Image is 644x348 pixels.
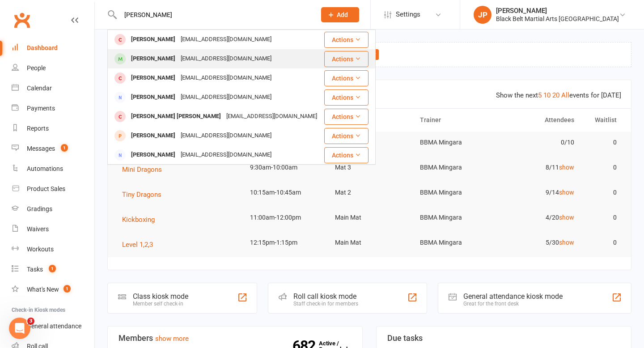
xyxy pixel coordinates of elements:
a: Payments [12,98,94,119]
td: 10:15am-10:45am [242,182,327,203]
th: Trainer [412,109,497,132]
td: Mat 3 [327,157,412,178]
div: Waivers [27,225,49,233]
a: All [561,91,569,99]
div: Class kiosk mode [133,292,188,301]
td: 0 [582,182,625,203]
span: Add [337,11,348,18]
div: [PERSON_NAME] [496,7,619,15]
span: Level 1,2,3 [122,241,153,249]
a: People [12,58,94,78]
a: Tasks 1 [12,259,94,280]
td: 0 [582,157,625,178]
a: Calendar [12,78,94,98]
a: General attendance kiosk mode [12,316,94,336]
div: Roll call kiosk mode [293,292,358,301]
div: Calendar [27,85,52,92]
button: Tiny Dragons [122,189,168,200]
div: Payments [27,105,55,112]
a: 20 [552,91,559,99]
a: Gradings [12,199,94,219]
h3: Members [119,334,352,343]
span: Tiny Dragons [122,191,161,199]
th: Attendees [497,109,582,132]
button: Actions [324,89,369,106]
a: Reports [12,119,94,139]
td: 9/14 [497,182,582,203]
th: Waitlist [582,109,625,132]
div: [PERSON_NAME] [128,72,178,85]
div: [EMAIL_ADDRESS][DOMAIN_NAME] [178,72,274,85]
h3: Due tasks [387,334,620,343]
a: 5 [538,91,542,99]
td: 4/20 [497,207,582,228]
td: BBMA Mingara [412,157,497,178]
div: Member self check-in [133,301,188,307]
a: Workouts [12,239,94,259]
td: BBMA Mingara [412,132,497,153]
div: General attendance [27,323,81,330]
div: [EMAIL_ADDRESS][DOMAIN_NAME] [178,33,274,46]
span: 1 [49,265,56,272]
div: General attendance kiosk mode [463,292,563,301]
span: 3 [27,318,34,325]
span: 1 [64,285,71,293]
input: Search... [118,8,309,21]
button: Actions [324,32,369,48]
div: Automations [27,165,63,172]
a: show [559,239,574,246]
td: BBMA Mingara [412,207,497,228]
div: What's New [27,286,59,293]
div: [EMAIL_ADDRESS][DOMAIN_NAME] [178,149,274,161]
a: show more [155,335,189,343]
button: Add [321,7,359,22]
td: 5/30 [497,232,582,253]
a: show [559,214,574,221]
button: Level 1,2,3 [122,239,159,250]
div: [PERSON_NAME] [PERSON_NAME] [128,110,224,123]
td: 8/11 [497,157,582,178]
div: [PERSON_NAME] [128,52,178,65]
td: 0 [582,132,625,153]
button: Actions [324,147,369,163]
span: 1 [61,144,68,152]
div: Gradings [27,205,52,212]
div: Show the next events for [DATE] [496,90,621,101]
a: Clubworx [11,9,33,31]
iframe: Intercom live chat [9,318,30,339]
div: [EMAIL_ADDRESS][DOMAIN_NAME] [178,91,274,104]
button: Mini Dragons [122,164,168,175]
td: 0/10 [497,132,582,153]
div: [EMAIL_ADDRESS][DOMAIN_NAME] [178,129,274,142]
a: show [559,164,574,171]
a: Product Sales [12,179,94,199]
div: Product Sales [27,185,65,192]
div: [PERSON_NAME] [128,33,178,46]
div: Workouts [27,246,54,253]
button: Actions [324,51,369,67]
button: Actions [324,109,369,125]
a: Waivers [12,219,94,239]
td: 11:00am-12:00pm [242,207,327,228]
td: 12:15pm-1:15pm [242,232,327,253]
td: 0 [582,207,625,228]
div: [PERSON_NAME] [128,91,178,104]
div: [PERSON_NAME] [128,129,178,142]
a: What's New1 [12,280,94,300]
button: Actions [324,70,369,86]
td: BBMA Mingara [412,232,497,253]
span: Settings [396,4,420,25]
div: Great for the front desk [463,301,563,307]
div: Black Belt Martial Arts [GEOGRAPHIC_DATA] [496,15,619,23]
td: 0 [582,232,625,253]
div: Dashboard [27,44,58,51]
td: 9:30am-10:00am [242,157,327,178]
div: JP [474,6,491,24]
td: Main Mat [327,232,412,253]
div: [EMAIL_ADDRESS][DOMAIN_NAME] [224,110,320,123]
div: [PERSON_NAME] [128,149,178,161]
td: Mat 2 [327,182,412,203]
div: Messages [27,145,55,152]
button: Kickboxing [122,214,161,225]
div: People [27,64,46,72]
